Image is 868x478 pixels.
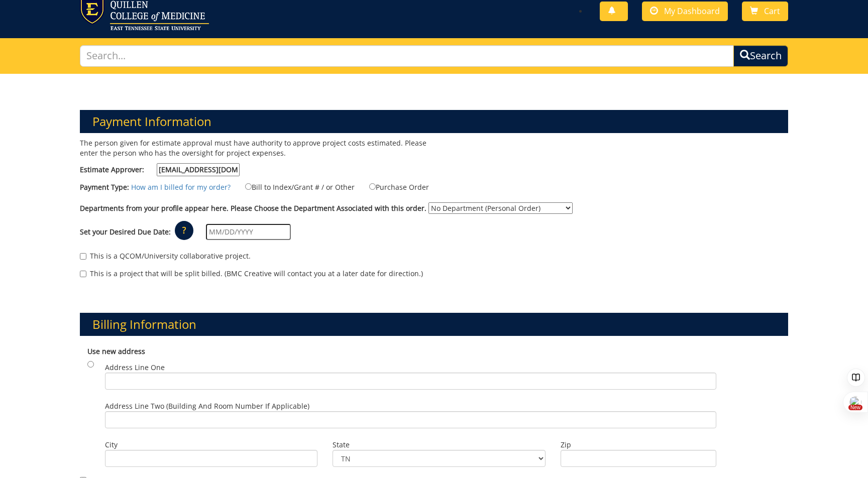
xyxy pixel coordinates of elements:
[742,2,788,21] a: Cart
[80,253,86,260] input: This is a QCOM/University collaborative project.
[561,450,716,467] input: Zip
[80,313,788,336] h3: Billing Information
[642,2,728,21] a: My Dashboard
[157,163,240,176] input: Estimate Approver:
[105,450,317,467] input: City
[80,271,86,277] input: This is a project that will be split billed. (BMC Creative will contact you at a later date for d...
[80,45,734,67] input: Search...
[233,181,355,192] label: Bill to Index/Grant # / or Other
[175,221,193,240] p: ?
[206,224,291,240] input: MM/DD/YYYY
[764,6,780,17] span: Cart
[131,182,231,192] a: How am I billed for my order?
[80,203,426,213] label: Departments from your profile appear here. Please Choose the Department Associated with this order.
[105,363,716,390] label: Address Line One
[105,411,716,428] input: Address Line Two (Building and Room Number if applicable)
[357,181,429,192] label: Purchase Order
[80,110,788,133] h3: Payment Information
[105,440,317,450] label: City
[561,440,716,450] label: Zip
[369,183,376,190] input: Purchase Order
[105,401,716,428] label: Address Line Two (Building and Room Number if applicable)
[87,346,145,356] b: Use new address
[80,138,426,158] p: The person given for estimate approval must have authority to approve project costs estimated. Pl...
[80,163,240,176] label: Estimate Approver:
[733,45,788,67] button: Search
[664,6,720,17] span: My Dashboard
[333,440,545,450] label: State
[80,269,423,279] label: This is a project that will be split billed. (BMC Creative will contact you at a later date for d...
[80,182,129,192] label: Payment Type:
[80,251,251,261] label: This is a QCOM/University collaborative project.
[245,183,252,190] input: Bill to Index/Grant # / or Other
[80,227,171,237] label: Set your Desired Due Date:
[105,373,716,390] input: Address Line One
